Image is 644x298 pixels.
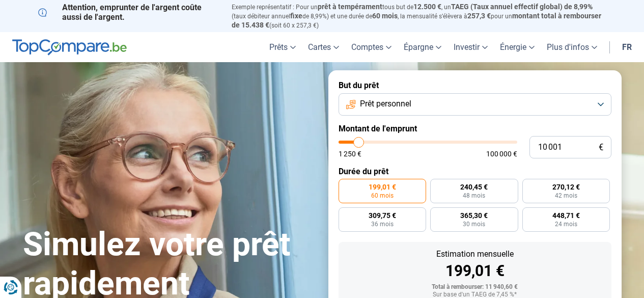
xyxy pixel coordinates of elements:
[552,183,580,191] span: 270,12 €
[371,221,394,227] span: 36 mois
[347,250,603,258] div: Estimation mensuelle
[360,98,411,110] span: Prêt personnel
[398,32,447,62] a: Épargne
[369,183,396,191] span: 199,01 €
[467,12,491,20] span: 257,3 €
[347,263,603,279] div: 199,01 €
[486,150,517,157] span: 100 000 €
[555,193,577,199] span: 42 mois
[447,32,494,62] a: Investir
[38,3,219,22] p: Attention, emprunter de l'argent coûte aussi de l'argent.
[463,221,485,227] span: 30 mois
[263,32,302,62] a: Prêts
[339,167,611,176] label: Durée du prêt
[345,32,398,62] a: Comptes
[451,3,593,11] span: TAEG (Taux annuel effectif global) de 8,99%
[347,284,603,291] div: Total à rembourser: 11 940,60 €
[339,150,361,157] span: 1 250 €
[339,93,611,116] button: Prêt personnel
[541,32,603,62] a: Plus d'infos
[460,183,488,191] span: 240,45 €
[339,124,611,133] label: Montant de l'emprunt
[232,3,606,30] p: Exemple représentatif : Pour un tous but de , un (taux débiteur annuel de 8,99%) et une durée de ...
[369,212,396,219] span: 309,75 €
[463,193,485,199] span: 48 mois
[12,39,127,56] img: TopCompare
[555,221,577,227] span: 24 mois
[460,212,488,219] span: 365,30 €
[552,212,580,219] span: 448,71 €
[616,32,638,62] a: fr
[413,3,441,11] span: 12.500 €
[494,32,541,62] a: Énergie
[318,3,382,11] span: prêt à tempérament
[599,143,603,152] span: €
[302,32,345,62] a: Cartes
[371,193,394,199] span: 60 mois
[339,80,611,90] label: But du prêt
[372,12,398,20] span: 60 mois
[232,12,601,29] span: montant total à rembourser de 15.438 €
[290,12,302,20] span: fixe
